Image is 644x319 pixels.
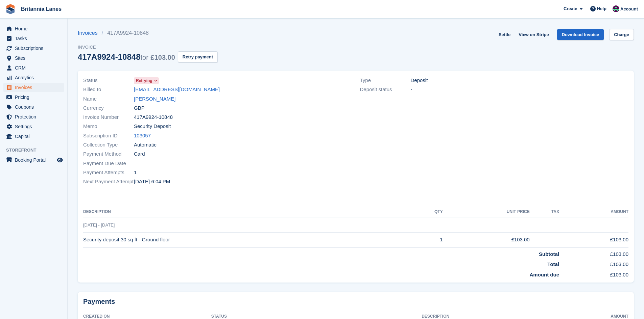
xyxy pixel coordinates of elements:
a: Settle [496,29,513,40]
a: [EMAIL_ADDRESS][DOMAIN_NAME] [134,86,220,94]
td: £103.00 [559,232,628,247]
a: menu [3,53,64,63]
span: - [411,86,412,94]
span: Invoice [78,44,218,51]
span: Deposit status [360,86,411,94]
a: Retrying [134,77,159,84]
td: £103.00 [559,268,628,279]
a: Invoices [78,29,102,37]
time: 2025-08-27 17:04:00 UTC [134,178,170,186]
th: Tax [530,207,559,217]
td: £103.00 [559,258,628,268]
span: Analytics [15,73,55,82]
span: Account [620,6,638,12]
a: menu [3,44,64,53]
td: Security deposit 30 sq ft - Ground floor [83,232,411,247]
span: Payment Method [83,150,134,158]
span: [DATE] - [DATE] [83,222,115,228]
strong: Subtotal [539,251,559,257]
span: Automatic [134,141,157,149]
strong: Amount due [530,272,559,277]
strong: Total [547,261,559,267]
a: menu [3,92,64,102]
span: Card [134,150,145,158]
td: £103.00 [443,232,530,247]
span: Payment Attempts [83,169,134,177]
span: Name [83,95,134,103]
a: menu [3,122,64,131]
a: menu [3,63,64,73]
a: menu [3,155,64,165]
a: Britannia Lanes [18,3,64,15]
span: GBP [134,104,145,112]
th: QTY [411,207,443,217]
span: Currency [83,104,134,112]
span: Home [15,24,55,33]
h2: Payments [83,297,628,306]
span: Storefront [6,147,67,154]
span: Next Payment Attempt [83,178,134,186]
span: Capital [15,132,55,141]
span: Create [564,5,577,12]
span: Booking Portal [15,155,55,165]
span: Coupons [15,102,55,112]
th: Unit Price [443,207,530,217]
span: Payment Due Date [83,160,134,167]
span: Settings [15,122,55,131]
span: 417A9924-10848 [134,113,173,121]
span: Protection [15,112,55,122]
span: Sites [15,53,55,63]
th: Description [83,207,411,217]
span: Invoice Number [83,113,134,121]
span: Subscription ID [83,132,134,140]
a: menu [3,132,64,141]
span: £103.00 [151,54,175,61]
a: Preview store [56,156,64,164]
span: Pricing [15,92,55,102]
span: Invoices [15,83,55,92]
a: [PERSON_NAME] [134,95,175,103]
a: Download Invoice [557,29,604,40]
span: Tasks [15,34,55,43]
a: 103057 [134,132,151,140]
button: Retry payment [178,51,218,62]
a: menu [3,24,64,33]
td: 1 [411,232,443,247]
img: Kirsty Miles [613,5,619,12]
span: Help [597,5,606,12]
nav: breadcrumbs [78,29,218,37]
div: 417A9924-10848 [78,52,175,61]
a: menu [3,73,64,82]
span: Type [360,77,411,84]
span: Billed to [83,86,134,94]
a: menu [3,102,64,112]
img: stora-icon-8386f47178a22dfd0bd8f6a31ec36ba5ce8667c1dd55bd0f319d3a0aa187defe.svg [5,4,16,14]
span: 1 [134,169,137,177]
a: menu [3,112,64,122]
a: View on Stripe [516,29,551,40]
span: Status [83,77,134,84]
a: menu [3,34,64,43]
td: £103.00 [559,247,628,258]
span: CRM [15,63,55,73]
span: for [141,54,148,61]
th: Amount [559,207,628,217]
a: Charge [609,29,634,40]
span: Subscriptions [15,44,55,53]
span: Retrying [136,78,152,84]
span: Memo [83,123,134,130]
a: menu [3,83,64,92]
span: Collection Type [83,141,134,149]
span: Security Deposit [134,123,171,130]
span: Deposit [411,77,428,84]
